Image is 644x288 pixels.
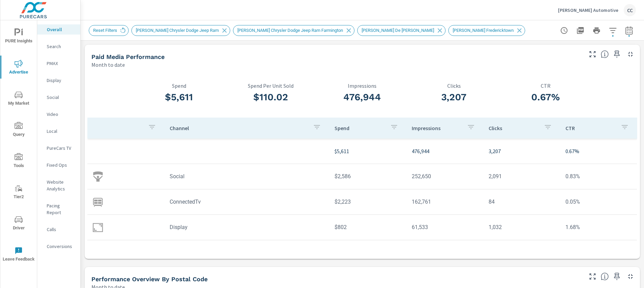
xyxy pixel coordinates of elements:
div: [PERSON_NAME] Chrysler Dodge Jeep Ram Farmington [233,25,355,36]
div: Search [37,41,80,52]
h5: Performance Overview By Postal Code [91,275,208,283]
div: [PERSON_NAME] Fredericktown [448,25,525,36]
span: Save this to your personalized report [611,271,622,282]
p: Overall [47,26,75,33]
p: Impressions [317,83,408,89]
span: PURE Insights [2,28,35,45]
p: $5,611 [335,147,401,155]
p: PureCars TV [47,145,75,151]
div: [PERSON_NAME] De [PERSON_NAME] [357,25,446,36]
div: CC [624,4,636,16]
span: [PERSON_NAME] Fredericktown [449,28,518,33]
h3: 0.67% [500,91,592,103]
button: Minimize Widget [625,49,636,60]
span: Understand performance metrics over the selected time range. [601,50,609,58]
h3: $110.02 [225,91,317,103]
span: Tools [2,153,35,170]
div: Conversions [37,241,80,251]
p: Spend [335,125,384,131]
p: Impressions [412,125,461,131]
td: $802 [329,219,406,236]
p: Spend Per Unit Sold [225,83,317,89]
button: Select Date Range [622,24,636,37]
p: PMAX [47,60,75,67]
div: Local [37,126,80,136]
p: Website Analytics [47,179,75,192]
div: Display [37,75,80,85]
span: [PERSON_NAME] Chrysler Dodge Jeep Ram Farmington [233,28,347,33]
div: Video [37,109,80,119]
div: [PERSON_NAME] Chrysler Dodge Jeep Ram [131,25,230,36]
h5: Paid Media Performance [91,53,165,60]
div: Overall [37,24,80,35]
button: "Export Report to PDF" [574,24,587,37]
button: Minimize Widget [625,271,636,282]
span: Query [2,122,35,139]
div: PureCars TV [37,143,80,153]
button: Apply Filters [606,24,620,37]
span: Save this to your personalized report [611,49,622,60]
div: Social [37,92,80,102]
span: [PERSON_NAME] Chrysler Dodge Jeep Ram [132,28,223,33]
p: Search [47,43,75,50]
td: Display [164,219,329,236]
p: Display [47,77,75,84]
p: CTR [565,125,615,131]
button: Print Report [590,24,603,37]
td: 61,533 [406,219,483,236]
p: Social [47,94,75,101]
button: Make Fullscreen [587,271,598,282]
p: 0.67% [565,147,631,155]
td: $2,223 [329,193,406,210]
div: nav menu [0,20,37,270]
p: Conversions [47,243,75,250]
button: Make Fullscreen [587,49,598,60]
td: 0.05% [560,193,637,210]
td: 162,761 [406,193,483,210]
span: Understand performance data by postal code. Individual postal codes can be selected and expanded ... [601,272,609,281]
td: Social [164,168,329,185]
span: Reset Filters [89,28,121,33]
td: 2,091 [483,168,560,185]
p: Video [47,111,75,118]
div: Reset Filters [89,25,129,36]
p: [PERSON_NAME] Automotive [558,7,618,13]
h3: 3,207 [408,91,500,103]
span: Leave Feedback [2,247,35,263]
span: Driver [2,215,35,232]
img: icon-display.svg [93,222,103,232]
td: 252,650 [406,168,483,185]
div: PMAX [37,58,80,68]
p: 3,207 [489,147,555,155]
td: 1.68% [560,219,637,236]
p: Fixed Ops [47,162,75,168]
td: ConnectedTv [164,193,329,210]
p: Channel [170,125,307,131]
span: Advertise [2,60,35,76]
p: Local [47,128,75,135]
p: Clicks [489,125,538,131]
p: Calls [47,226,75,233]
td: 84 [483,193,560,210]
p: Month to date [91,61,125,69]
p: Clicks [408,83,500,89]
td: 0.83% [560,168,637,185]
img: icon-connectedtv.svg [93,197,103,207]
div: Pacing Report [37,201,80,218]
h3: $5,611 [133,91,225,103]
p: 476,944 [412,147,478,155]
p: Spend [133,83,225,89]
td: 1,032 [483,219,560,236]
td: $2,586 [329,168,406,185]
img: icon-social.svg [93,171,103,182]
p: CTR [500,83,592,89]
span: My Market [2,91,35,107]
span: Tier2 [2,184,35,201]
div: Fixed Ops [37,160,80,170]
span: [PERSON_NAME] De [PERSON_NAME] [358,28,438,33]
div: Website Analytics [37,177,80,194]
h3: 476,944 [317,91,408,103]
p: Pacing Report [47,202,75,216]
div: Calls [37,224,80,234]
